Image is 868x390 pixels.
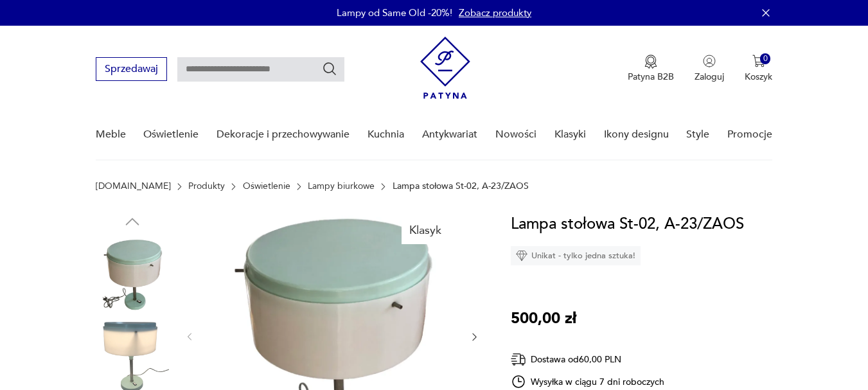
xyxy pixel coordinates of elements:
[96,110,126,159] a: Meble
[554,110,586,159] a: Klasyki
[628,55,674,83] a: Ikona medaluPatyna B2B
[459,6,531,19] a: Zobacz produkty
[628,55,674,83] button: Patyna B2B
[368,110,404,159] a: Kuchnia
[695,71,724,83] p: Zaloguj
[644,55,657,69] img: Ikona medalu
[516,250,527,261] img: Ikona diamentu
[511,306,576,331] p: 500,00 zł
[628,71,674,83] p: Patyna B2B
[703,55,716,67] img: Ikonka użytkownika
[745,71,772,83] p: Koszyk
[495,110,536,159] a: Nowości
[422,110,477,159] a: Antykwariat
[686,110,709,159] a: Style
[511,351,665,368] div: Dostawa od 60,00 PLN
[217,110,350,159] a: Dekoracje i przechowywanie
[511,246,641,265] div: Unikat - tylko jedna sztuka!
[752,55,765,67] img: Ikona koszyka
[393,181,529,191] p: Lampa stołowa St-02, A-23/ZAOS
[402,217,449,244] div: Klasyk
[511,351,526,368] img: Ikona dostawy
[420,37,470,99] img: Patyna - sklep z meblami i dekoracjami vintage
[308,181,375,191] a: Lampy biurkowe
[604,110,669,159] a: Ikony designu
[760,53,771,64] div: 0
[511,374,665,389] div: Wysyłka w ciągu 7 dni roboczych
[337,6,452,19] p: Lampy od Same Old -20%!
[727,110,772,159] a: Promocje
[143,110,199,159] a: Oświetlenie
[695,55,724,83] button: Zaloguj
[96,57,167,81] button: Sprzedawaj
[745,55,772,83] button: 0Koszyk
[243,181,290,191] a: Oświetlenie
[96,181,171,191] a: [DOMAIN_NAME]
[96,238,169,311] img: Zdjęcie produktu Lampa stołowa St-02, A-23/ZAOS
[322,61,337,76] button: Szukaj
[511,212,744,236] h1: Lampa stołowa St-02, A-23/ZAOS
[188,181,225,191] a: Produkty
[96,66,167,75] a: Sprzedawaj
